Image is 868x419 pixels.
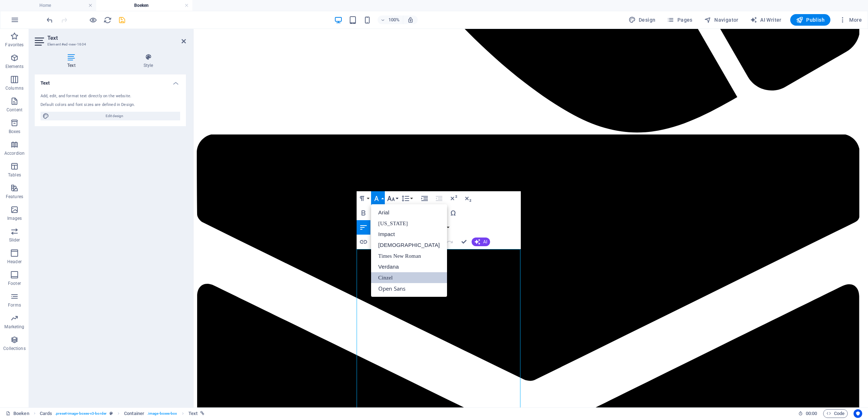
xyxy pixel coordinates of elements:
[40,409,204,418] nav: breadcrumb
[46,16,54,24] i: Undo: Add element (Ctrl+Z)
[35,74,186,87] h4: Text
[6,194,23,200] p: Features
[45,16,54,24] button: undo
[371,204,447,297] div: Font Family
[5,85,24,91] p: Columns
[35,54,111,69] h4: Text
[371,218,447,229] a: Georgia
[4,150,25,156] p: Accordion
[798,409,817,418] h6: Session time
[357,191,370,206] button: Paragraph Format
[110,411,113,415] i: This element is a customizable preset
[445,220,451,235] button: Ordered List
[3,346,25,351] p: Collections
[701,14,741,26] button: Navigator
[5,42,24,48] p: Favorites
[357,206,370,220] button: Bold (Ctrl+B)
[836,14,865,26] button: More
[7,215,22,221] p: Images
[826,409,844,418] span: Code
[55,409,107,418] span: . preset-image-boxes-v3-border
[839,16,862,23] span: More
[806,409,817,418] span: 00 00
[667,16,692,23] span: Pages
[388,16,400,24] h6: 100%
[9,237,20,243] p: Slider
[40,409,52,418] span: Click to select. Double-click to edit
[747,14,784,26] button: AI Writer
[704,16,739,23] span: Navigator
[8,302,21,308] p: Forms
[6,409,29,418] a: Click to cancel selection. Double-click to open Pages
[457,235,471,249] button: Confirm (Ctrl+⏎)
[9,129,21,134] p: Boxes
[124,409,144,418] span: Click to select. Double-click to edit
[7,259,22,265] p: Header
[407,17,414,23] i: On resize automatically adjust zoom level to fit chosen device.
[111,54,186,69] h4: Style
[750,16,782,23] span: AI Writer
[378,16,403,24] button: 100%
[483,240,487,244] span: AI
[118,16,126,24] button: save
[7,107,22,113] p: Content
[446,206,460,220] button: Special Characters
[371,272,447,283] a: Cinzel
[4,324,24,330] p: Marketing
[8,281,21,286] p: Footer
[8,172,21,178] p: Tables
[418,191,431,206] button: Increase Indent
[461,191,475,206] button: Subscript
[400,191,414,206] button: Line Height
[626,14,659,26] button: Design
[472,238,490,246] button: AI
[371,240,447,251] a: Tahoma
[664,14,695,26] button: Pages
[200,411,204,415] i: This element is linked
[371,191,385,206] button: Font Family
[118,16,126,24] i: Save (Ctrl+S)
[371,261,447,272] a: Verdana
[103,16,112,24] button: reload
[443,235,456,249] button: Redo (Ctrl+Shift+Z)
[47,41,171,48] h3: Element #ed-new-1604
[371,251,447,261] a: Times New Roman
[357,220,370,235] button: Align Left
[371,229,447,240] a: Impact
[147,409,177,418] span: . image-boxes-box
[854,409,862,418] button: Usercentrics
[41,112,180,120] button: Edit design
[626,14,659,26] div: Design (Ctrl+Alt+Y)
[371,283,447,294] a: Open Sans
[47,35,186,41] h2: Text
[96,1,192,9] h4: Boeken
[41,93,180,99] div: Add, edit, and format text directly on the website.
[796,16,825,23] span: Publish
[447,191,460,206] button: Superscript
[51,112,178,120] span: Edit design
[629,16,656,23] span: Design
[41,102,180,108] div: Default colors and font sizes are defined in Design.
[5,64,24,69] p: Elements
[357,235,370,249] button: Insert Link
[790,14,830,26] button: Publish
[188,409,197,418] span: Click to select. Double-click to edit
[811,411,812,416] span: :
[432,191,446,206] button: Decrease Indent
[386,191,399,206] button: Font Size
[371,207,447,218] a: Arial
[823,409,848,418] button: Code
